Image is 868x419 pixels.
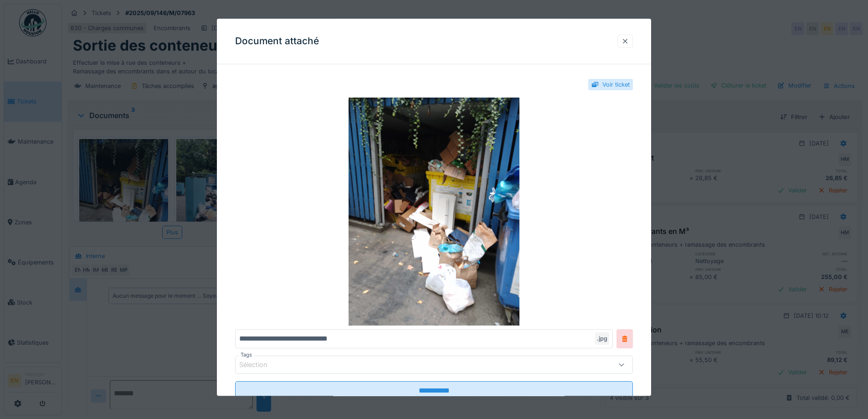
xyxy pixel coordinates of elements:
label: Tags [239,352,254,359]
div: Sélection [239,360,280,370]
img: 92cdd224-7e19-4cca-8296-55915708e1ae-17574054663568344216930078954582.jpg [235,98,633,326]
h3: Document attaché [235,36,319,47]
div: Voir ticket [602,80,630,89]
div: .jpg [595,333,609,345]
